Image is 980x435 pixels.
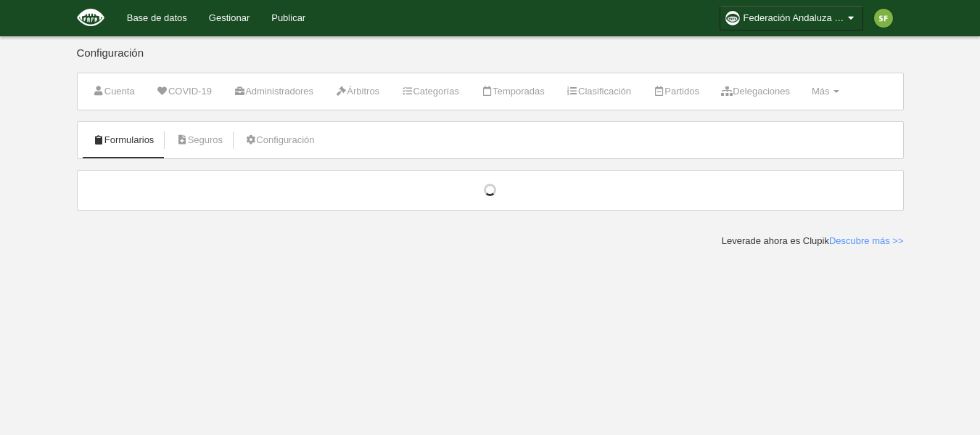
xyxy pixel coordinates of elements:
div: Configuración [77,47,904,73]
span: Más [812,86,830,97]
span: Federación Andaluza de Fútbol Americano [744,11,845,25]
div: Leverade ahora es Clupik [722,235,904,248]
a: Descubre más >> [829,235,904,246]
a: Delegaciones [713,81,798,102]
div: Cargando [92,184,889,197]
img: OaPSKd2Ae47e.30x30.jpg [725,11,740,25]
a: COVID-19 [149,81,220,102]
a: Seguros [168,129,231,151]
a: Categorías [393,81,467,102]
a: Clasificación [559,81,639,102]
a: Árbitros [327,81,387,102]
a: Configuración [236,129,322,151]
a: Formularios [85,129,162,151]
a: Más [804,81,847,102]
a: Temporadas [473,81,553,102]
img: Federación Andaluza de Fútbol Americano [77,9,104,26]
img: c2l6ZT0zMHgzMCZmcz05JnRleHQ9U0YmYmc9N2NiMzQy.png [874,9,893,28]
a: Partidos [645,81,707,102]
a: Cuenta [85,81,143,102]
a: Federación Andaluza de Fútbol Americano [720,6,863,31]
a: Administradores [226,81,321,102]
